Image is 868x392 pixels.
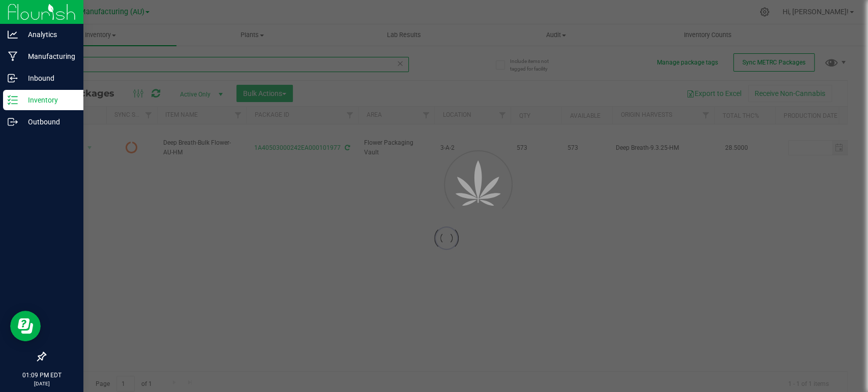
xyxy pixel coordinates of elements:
[8,95,18,105] inline-svg: Inventory
[8,73,18,83] inline-svg: Inbound
[5,371,79,380] p: 01:09 PM EDT
[18,116,79,128] p: Outbound
[10,311,41,341] iframe: Resource center
[5,380,79,387] p: [DATE]
[18,94,79,106] p: Inventory
[18,50,79,62] p: Manufacturing
[18,72,79,84] p: Inbound
[18,28,79,41] p: Analytics
[8,117,18,127] inline-svg: Outbound
[8,51,18,61] inline-svg: Manufacturing
[8,29,18,40] inline-svg: Analytics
